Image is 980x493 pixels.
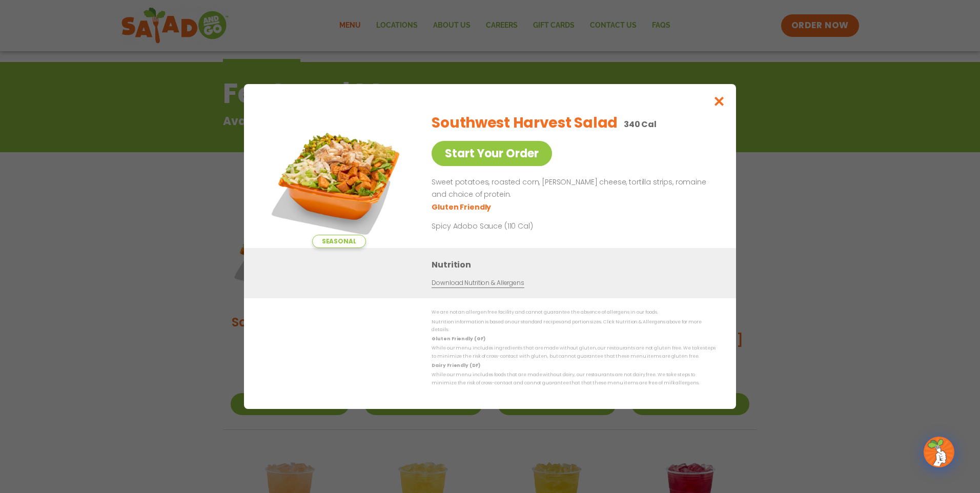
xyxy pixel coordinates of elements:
img: wpChatIcon [925,438,953,466]
p: Spicy Adobo Sauce (110 Cal) [432,221,621,232]
img: Featured product photo for Southwest Harvest Salad [267,105,411,248]
span: Seasonal [312,235,366,248]
li: Gluten Friendly [432,202,493,213]
a: Start Your Order [432,141,552,166]
p: While our menu includes ingredients that are made without gluten, our restaurants are not gluten ... [432,344,716,360]
p: We are not an allergen free facility and cannot guarantee the absence of allergens in our foods. [432,309,716,316]
p: While our menu includes foods that are made without dairy, our restaurants are not dairy free. We... [432,371,716,387]
h2: Southwest Harvest Salad [432,112,618,134]
p: Nutrition information is based on our standard recipes and portion sizes. Click Nutrition & Aller... [432,318,716,334]
strong: Gluten Friendly (GF) [432,336,485,342]
p: 340 Cal [624,118,657,131]
button: Close modal [703,84,736,118]
p: Sweet potatoes, roasted corn, [PERSON_NAME] cheese, tortilla strips, romaine and choice of protein. [432,176,711,201]
a: Download Nutrition & Allergens [432,278,524,288]
strong: Dairy Friendly (DF) [432,362,480,368]
h3: Nutrition [432,258,721,271]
